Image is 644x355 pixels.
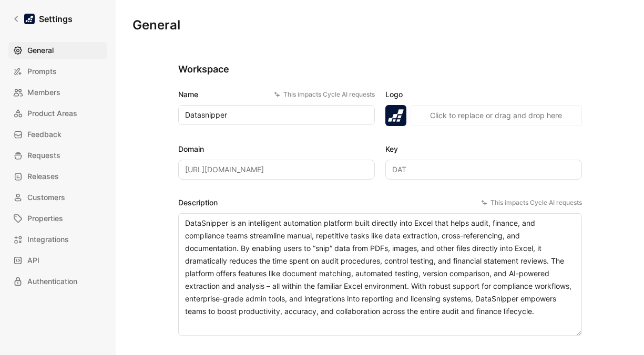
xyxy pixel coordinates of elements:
[27,212,63,225] span: Properties
[385,105,406,126] img: logo
[27,86,60,99] span: Members
[39,13,73,25] h1: Settings
[8,63,107,80] a: Prompts
[178,213,582,336] textarea: DataSnipper is an intelligent automation platform built directly into Excel that helps audit, fin...
[8,189,107,206] a: Customers
[132,17,180,34] h1: General
[178,160,375,180] input: Some placeholder
[27,233,69,246] span: Integrations
[8,210,107,227] a: Properties
[8,8,77,29] a: Settings
[27,65,57,78] span: Prompts
[27,275,77,288] span: Authentication
[27,170,59,183] span: Releases
[481,197,582,208] div: This impacts Cycle AI requests
[178,143,375,155] label: Domain
[8,273,107,290] a: Authentication
[8,168,107,185] a: Releases
[178,88,375,101] label: Name
[27,191,65,204] span: Customers
[8,231,107,248] a: Integrations
[385,88,582,101] label: Logo
[411,105,582,126] button: Click to replace or drag and drop here
[8,105,107,122] a: Product Areas
[8,126,107,143] a: Feedback
[27,149,60,162] span: Requests
[178,63,582,76] h2: Workspace
[274,89,375,100] div: This impacts Cycle AI requests
[178,196,582,209] label: Description
[8,252,107,269] a: API
[385,143,582,155] label: Key
[8,147,107,164] a: Requests
[27,44,54,57] span: General
[8,84,107,101] a: Members
[8,42,107,59] a: General
[27,254,39,267] span: API
[27,107,77,120] span: Product Areas
[27,128,62,141] span: Feedback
